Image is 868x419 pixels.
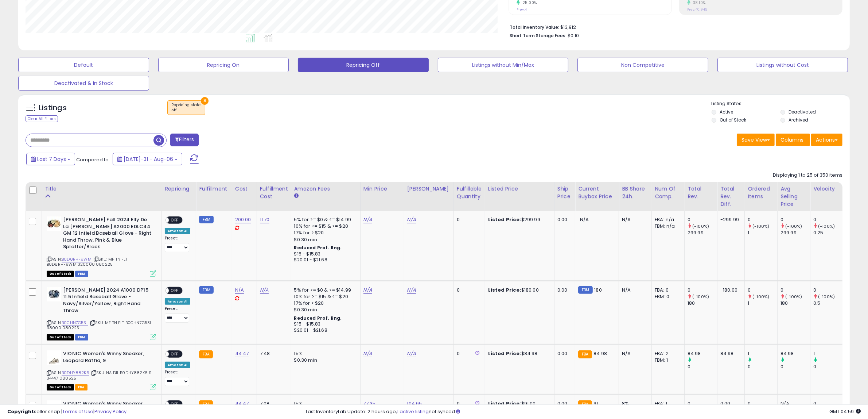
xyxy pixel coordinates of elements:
[748,350,777,357] div: 1
[260,350,285,357] div: 7.48
[785,223,802,229] small: (-100%)
[622,185,649,200] div: BB Share 24h.
[748,185,774,200] div: Ordered Items
[165,185,193,193] div: Repricing
[720,109,733,115] label: Active
[169,351,180,357] span: OFF
[813,350,843,357] div: 1
[47,216,156,276] div: ASIN:
[510,24,559,30] b: Total Inventory Value:
[260,287,269,294] a: N/A
[397,408,429,415] a: 1 active listing
[568,32,579,39] span: $0.10
[63,287,152,316] b: [PERSON_NAME] 2024 A1000 DP15 11.5 Infield Baseball Glove - Navy/Silver/Yellow, Right Hand Throw
[457,216,479,223] div: 0
[813,364,843,370] div: 0
[47,384,74,391] span: All listings that are currently out of stock and unavailable for purchase on Amazon
[781,185,807,208] div: Avg Selling Price
[688,230,717,236] div: 299.99
[47,287,156,339] div: ASIN:
[363,216,372,223] a: N/A
[692,223,709,229] small: (-100%)
[781,350,810,357] div: 84.98
[47,350,61,365] img: 31OY+mrvcxL._SL40_.jpg
[75,271,88,277] span: FBM
[488,350,521,357] b: Listed Price:
[781,136,803,143] span: Columns
[655,185,681,200] div: Num of Comp.
[199,350,213,358] small: FBA
[201,97,209,105] button: ×
[622,350,646,357] div: N/A
[510,32,567,39] b: Short Term Storage Fees:
[517,7,527,12] small: Prev: 4
[294,223,355,230] div: 10% for >= $15 & <= $20
[47,350,156,389] div: ASIN:
[165,228,190,234] div: Amazon AI
[752,223,769,229] small: (-100%)
[7,408,126,415] div: seller snap | |
[622,216,646,223] div: N/A
[811,134,842,146] button: Actions
[47,370,152,381] span: | SKU: NA DIL B0DHY882K6 9 34447 080525
[169,217,180,223] span: OFF
[789,117,808,123] label: Archived
[829,408,861,415] span: 2025-08-14 04:59 GMT
[47,216,61,231] img: 41JOOUP9u+L._SL40_.jpg
[294,230,355,236] div: 17% for > $20
[781,300,810,307] div: 180
[124,155,173,163] span: [DATE]-31 - Aug-06
[577,58,708,72] button: Non Competitive
[688,300,717,307] div: 180
[578,185,616,200] div: Current Buybox Price
[781,216,810,223] div: 0
[781,364,810,370] div: 0
[169,287,180,293] span: OFF
[818,223,835,229] small: (-100%)
[235,287,244,294] a: N/A
[298,58,429,72] button: Repricing Off
[294,245,342,251] b: Reduced Prof. Rng.
[294,251,355,257] div: $15 - $15.83
[813,300,843,307] div: 0.5
[45,185,159,193] div: Title
[294,300,355,307] div: 17% for > $20
[781,287,810,293] div: 0
[488,185,551,193] div: Listed Price
[748,230,777,236] div: 1
[407,185,451,193] div: [PERSON_NAME]
[199,286,213,294] small: FBM
[363,350,372,357] a: N/A
[171,102,201,113] span: Repricing state :
[39,103,67,113] h5: Listings
[688,350,717,357] div: 84.98
[26,153,75,165] button: Last 7 Days
[165,306,190,323] div: Preset:
[594,350,607,357] span: 84.98
[407,216,416,223] a: N/A
[165,298,190,305] div: Amazon AI
[294,237,355,243] div: $0.30 min
[712,100,850,107] p: Listing States:
[294,327,355,334] div: $20.01 - $21.68
[688,287,717,293] div: 0
[62,370,89,376] a: B0DHY882K6
[580,216,589,223] span: N/A
[720,216,739,223] div: -299.99
[62,320,88,326] a: B0CHN7G53L
[294,315,342,321] b: Reduced Prof. Rng.
[457,350,479,357] div: 0
[510,22,837,31] li: $13,912
[813,230,843,236] div: 0.25
[813,287,843,293] div: 0
[737,134,775,146] button: Save View
[781,230,810,236] div: 299.99
[165,370,190,386] div: Preset:
[748,300,777,307] div: 1
[488,216,549,223] div: $299.99
[488,287,521,293] b: Listed Price:
[63,350,152,366] b: VIONIC Women's Winny Sneaker, Leopard Raffia, 9
[47,271,74,277] span: All listings that are currently out of stock and unavailable for purchase on Amazon
[688,364,717,370] div: 0
[813,216,843,223] div: 0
